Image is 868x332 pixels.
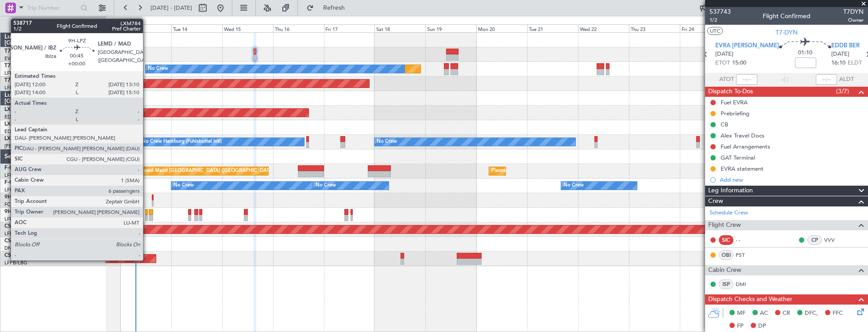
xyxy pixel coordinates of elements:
a: T7-EMIHawker 900XP [4,63,58,69]
div: Thu 23 [629,24,680,32]
a: DNMM/LOS [4,245,32,252]
span: 1/2 [710,16,731,24]
div: Sat 18 [374,24,425,32]
div: Add new [720,176,864,183]
span: CR [783,309,790,318]
a: LX-AOACitation Mustang [4,136,68,141]
span: CS-RRC [4,238,23,244]
span: 537743 [710,7,731,16]
div: Fri 17 [324,24,375,32]
span: 9H-LPZ [4,209,22,214]
div: EVRA statement [721,165,764,172]
a: LFMD/CEQ [4,216,30,222]
a: CS-DOUGlobal 6500 [4,224,55,229]
a: [PERSON_NAME]/QSA [4,143,57,149]
a: VVV [824,236,844,244]
div: Prebriefing [721,110,749,117]
a: LX-GBHFalcon 7X [4,107,48,112]
input: --:-- [736,74,757,85]
a: F-HECDFalcon 7X [4,165,48,171]
span: MF [737,309,745,318]
a: PST [736,251,756,259]
span: LX-AOA [4,136,25,141]
span: AC [760,309,768,318]
a: F-GPNJFalcon 900EX [4,180,57,185]
a: LFMN/NCE [4,70,31,76]
div: Fri 24 [680,24,731,32]
a: Schedule Crew [710,209,748,218]
span: 16:10 [832,59,846,68]
span: Crew [708,196,723,206]
div: - - [736,236,756,244]
a: LFPB/LBG [4,259,27,266]
span: ALDT [839,75,854,84]
span: Owner [843,16,864,24]
div: Thu 16 [273,24,324,32]
span: T7DYN [843,7,864,16]
div: SIC [719,235,733,245]
div: No Crew [316,179,336,192]
span: T7-EAGL [4,78,26,83]
div: Fuel EVRA [721,99,748,106]
a: LFPB/LBG [4,84,27,91]
div: Wed 15 [222,24,273,32]
a: T7-DYNChallenger 604 [4,49,62,54]
span: Flight Crew [708,220,741,230]
div: Wed 22 [578,24,629,32]
span: 9H-YAA [4,195,24,200]
span: 01:10 [799,49,813,57]
div: Planned Maint [GEOGRAPHIC_DATA] ([GEOGRAPHIC_DATA]) [135,164,275,178]
div: Planned Maint [GEOGRAPHIC_DATA] ([GEOGRAPHIC_DATA]) [491,164,631,178]
span: ATOT [719,75,734,84]
span: DFC, [805,309,818,318]
span: [DATE] [716,50,734,59]
div: GAT Terminal [721,154,755,161]
input: Trip Number [27,1,78,15]
span: DP [758,322,766,331]
button: All Aircraft [10,17,96,31]
span: F-GPNJ [4,180,23,185]
span: [DATE] - [DATE] [150,4,192,12]
div: [DATE] [107,18,122,25]
a: EDLW/DTM [4,114,31,120]
span: EDDB BER [832,42,860,50]
div: Sun 19 [425,24,476,32]
a: CS-JHHGlobal 6000 [4,253,54,258]
span: FP [737,322,744,331]
div: No Crew [174,179,194,192]
button: Refresh [302,1,355,15]
span: LX-INB [4,122,22,127]
div: Tue 21 [527,24,578,32]
a: DMI [736,280,756,288]
div: OBI [719,250,733,260]
span: 15:00 [733,59,747,68]
a: EVRA/[PERSON_NAME] [4,55,59,62]
span: CS-DOU [4,224,25,229]
div: ISP [719,279,733,289]
span: T7-EMI [4,63,22,69]
span: FFC [833,309,843,318]
div: CP [807,235,822,245]
div: Tue 14 [171,24,222,32]
span: EVRA [PERSON_NAME] [716,42,779,50]
a: LFPB/LBG [4,172,27,179]
a: 9H-LPZLegacy 500 [4,209,50,214]
a: CS-RRCFalcon 900LX [4,238,57,244]
div: No Crew [563,179,584,192]
div: No Crew [148,62,168,76]
div: Fuel Arrangements [721,143,770,150]
div: CB [721,121,728,128]
span: Dispatch To-Dos [708,87,753,97]
span: ELDT [848,59,862,68]
span: Leg Information [708,186,753,196]
a: EDLW/DTM [4,128,31,135]
span: All Aircraft [23,21,93,27]
a: LFPB/LBG [4,187,27,193]
a: FCBB/BZV [4,201,28,208]
a: LFPB/LBG [4,230,27,237]
span: [DATE] [832,50,850,59]
a: T7-EAGLFalcon 8X [4,78,50,83]
a: 9H-YAAGlobal 5000 [4,195,54,200]
div: Alex Travel Docs [721,132,764,139]
span: (3/7) [836,87,849,96]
